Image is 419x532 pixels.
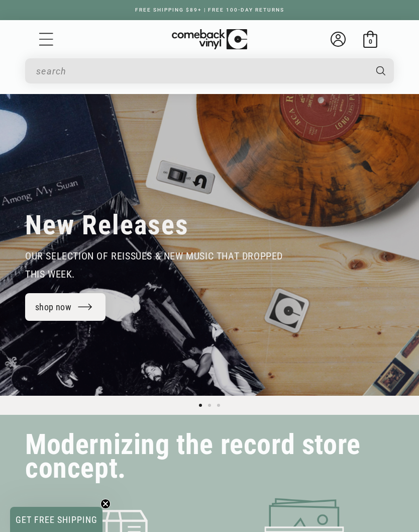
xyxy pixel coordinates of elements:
[25,58,394,83] div: Search
[196,401,205,410] button: Load slide 1 of 3
[25,209,189,242] h2: New Releases
[38,31,55,48] summary: Menu
[36,61,366,81] input: When autocomplete results are available use up and down arrows to review and enter to select
[25,250,283,280] span: our selection of reissues & new music that dropped this week.
[10,507,102,532] div: GET FREE SHIPPINGClose teaser
[25,433,394,480] h2: Modernizing the record store concept.
[367,58,395,83] button: Search
[205,401,214,410] button: Load slide 2 of 3
[369,38,372,45] span: 0
[16,514,97,525] span: GET FREE SHIPPING
[25,293,106,321] a: shop now
[100,499,111,509] button: Close teaser
[172,29,247,50] img: ComebackVinyl.com
[214,401,223,410] button: Load slide 3 of 3
[125,7,294,13] a: FREE SHIPPING $89+ | FREE 100-DAY RETURNS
